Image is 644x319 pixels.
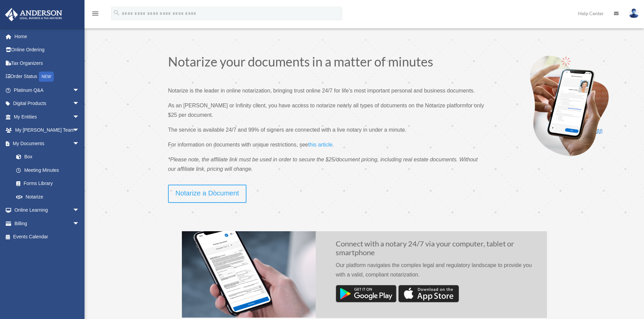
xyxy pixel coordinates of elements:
[629,8,639,18] img: User Pic
[3,8,64,21] img: Anderson Advisors Platinum Portal
[308,142,332,151] a: this article
[9,163,90,177] a: Meeting Minutes
[73,83,86,97] span: arrow_drop_down
[73,124,86,137] span: arrow_drop_down
[73,204,86,217] span: arrow_drop_down
[113,9,120,17] i: search
[168,88,475,94] span: Notarize is the leader in online notarization, bringing trust online 24/7 for life’s most importa...
[5,124,90,137] a: My [PERSON_NAME] Teamarrow_drop_down
[5,83,90,97] a: Platinum Q&Aarrow_drop_down
[168,157,478,172] span: *Please note, the affiliate link must be used in order to secure the $25/document pricing, includ...
[336,239,536,261] h2: Connect with a notary 24/7 via your computer, tablet or smartphone
[332,142,334,148] span: .
[9,150,90,164] a: Box
[91,12,99,18] a: menu
[182,231,316,318] img: Notarize Doc-1
[168,185,246,203] a: Notarize a Document
[9,190,86,204] a: Notarize
[168,103,466,108] span: As an [PERSON_NAME] or Infinity client, you have access to notarize nearly all types of documents...
[39,72,54,82] div: NEW
[5,43,90,57] a: Online Ordering
[336,261,536,285] p: Our platform navigates the complex legal and regulatory landscape to provide you with a valid, co...
[5,204,90,217] a: Online Learningarrow_drop_down
[5,230,90,244] a: Events Calendar
[5,110,90,124] a: My Entitiesarrow_drop_down
[168,55,487,71] h1: Notarize your documents in a matter of minutes
[527,55,611,156] img: Notarize-hero
[5,217,90,230] a: Billingarrow_drop_down
[9,177,90,190] a: Forms Library
[73,97,86,111] span: arrow_drop_down
[308,142,332,148] span: this article
[73,217,86,231] span: arrow_drop_down
[73,137,86,151] span: arrow_drop_down
[73,110,86,124] span: arrow_drop_down
[5,97,90,110] a: Digital Productsarrow_drop_down
[5,30,90,43] a: Home
[5,70,90,84] a: Order StatusNEW
[5,137,90,150] a: My Documentsarrow_drop_down
[168,142,308,148] span: For information on documents with unique restrictions, see
[91,9,99,18] i: menu
[5,56,90,70] a: Tax Organizers
[168,127,406,133] span: The service is available 24/7 and 99% of signers are connected with a live notary in under a minute.
[168,103,484,118] span: for only $25 per document.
